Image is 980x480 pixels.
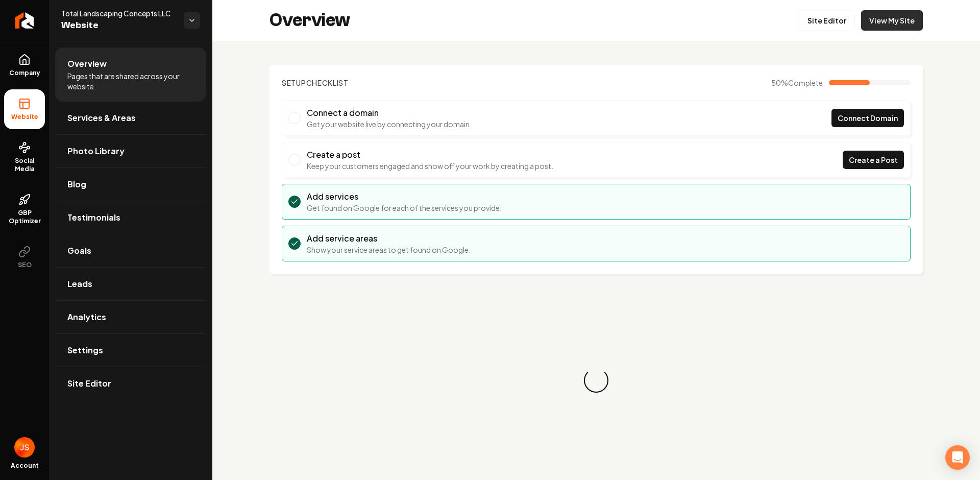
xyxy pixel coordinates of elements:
[583,367,610,394] div: Loading
[67,377,111,390] span: Site Editor
[799,10,855,31] a: Site Editor
[55,168,206,201] a: Blog
[861,10,923,31] a: View My Site
[307,149,553,161] h3: Create a post
[788,78,823,87] span: Complete
[55,135,206,167] a: Photo Library
[307,107,472,119] h3: Connect a domain
[67,112,136,124] span: Services & Areas
[67,311,106,323] span: Analytics
[14,261,36,269] span: SEO
[771,78,823,88] span: 50 %
[849,155,898,165] span: Create a Post
[307,161,553,171] p: Keep your customers engaged and show off your work by creating a post.
[67,145,125,157] span: Photo Library
[55,201,206,234] a: Testimonials
[15,12,34,29] img: Rebolt Logo
[14,437,35,458] button: Open user button
[4,157,45,173] span: Social Media
[67,278,92,290] span: Leads
[55,367,206,400] a: Site Editor
[4,185,45,233] a: GBP Optimizer
[307,203,502,213] p: Get found on Google for each of the services you provide.
[269,10,350,31] h2: Overview
[55,334,206,367] a: Settings
[55,301,206,333] a: Analytics
[61,8,176,18] span: Total Landscaping Concepts LLC
[945,445,970,470] div: Open Intercom Messenger
[55,102,206,134] a: Services & Areas
[831,109,904,127] a: Connect Domain
[4,209,45,225] span: GBP Optimizer
[67,71,194,91] span: Pages that are shared across your website.
[67,178,86,190] span: Blog
[307,245,471,255] p: Show your service areas to get found on Google.
[67,211,120,224] span: Testimonials
[307,232,471,245] h3: Add service areas
[4,45,45,85] a: Company
[843,151,904,169] a: Create a Post
[282,78,349,88] h2: Checklist
[5,69,44,77] span: Company
[55,268,206,300] a: Leads
[307,190,502,203] h3: Add services
[11,462,39,470] span: Account
[67,245,91,257] span: Goals
[307,119,472,129] p: Get your website live by connecting your domain.
[55,234,206,267] a: Goals
[61,18,176,33] span: Website
[67,58,107,70] span: Overview
[67,344,103,356] span: Settings
[838,113,898,124] span: Connect Domain
[7,113,42,121] span: Website
[14,437,35,458] img: James Shamoun
[282,78,306,87] span: Setup
[4,133,45,181] a: Social Media
[4,237,45,277] button: SEO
